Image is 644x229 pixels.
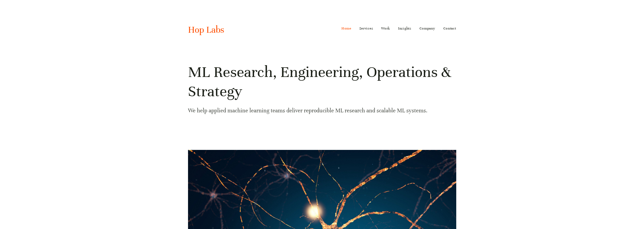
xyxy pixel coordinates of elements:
a: Hop Labs [188,24,224,35]
a: Company [419,24,435,33]
a: Insights [398,24,411,33]
a: Services [359,24,373,33]
h1: ML Research, Engineering, Operations & Strategy [188,62,456,101]
a: Contact [443,24,456,33]
a: Home [341,24,351,33]
a: Work [381,24,390,33]
p: We help applied machine learning teams deliver reproducible ML research and scalable ML systems. [188,106,456,115]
